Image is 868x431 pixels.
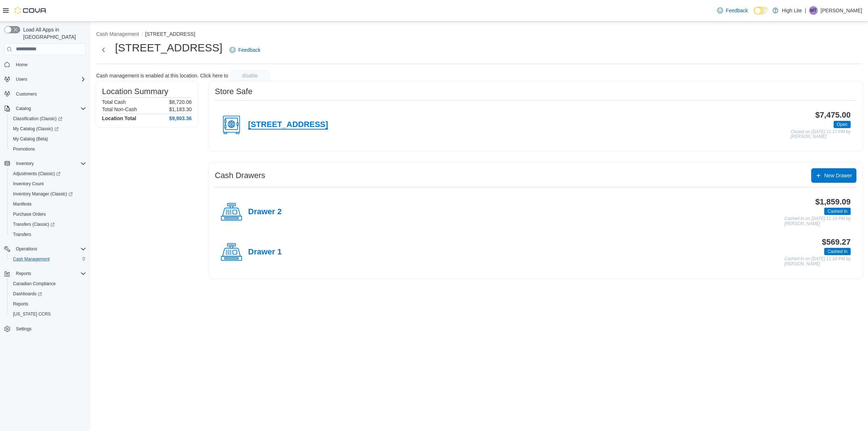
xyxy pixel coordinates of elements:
[13,281,56,287] span: Canadian Compliance
[10,255,86,263] span: Cash Management
[13,104,86,113] span: Catalog
[227,43,263,57] a: Feedback
[10,210,49,219] a: Purchase Orders
[7,144,89,154] button: Promotions
[169,99,192,105] p: $8,720.06
[16,76,27,82] span: Users
[809,6,818,15] div: Morgan Taylor
[1,89,89,99] button: Customers
[10,124,61,133] a: My Catalog (Classic)
[13,171,60,177] span: Adjustments (Classic)
[1,269,89,279] button: Reports
[16,62,27,68] span: Home
[784,216,851,226] p: Cashed In on [DATE] 11:19 PM by [PERSON_NAME]
[13,146,35,152] span: Promotions
[13,159,86,168] span: Inventory
[10,114,86,123] span: Classification (Classic)
[10,114,65,123] a: Classification (Classic)
[4,56,86,353] nav: Complex example
[824,208,851,215] span: Cashed In
[834,121,851,128] span: Open
[1,59,89,70] button: Home
[10,210,86,219] span: Purchase Orders
[821,6,862,15] p: [PERSON_NAME]
[10,200,86,208] span: Manifests
[13,221,55,227] span: Transfers (Classic)
[7,279,89,289] button: Canadian Compliance
[13,181,44,187] span: Inventory Count
[7,189,89,199] a: Inventory Manager (Classic)
[14,7,47,14] img: Cova
[16,161,34,166] span: Inventory
[10,135,86,143] span: My Catalog (Beta)
[13,324,86,333] span: Settings
[754,7,769,14] input: Dark Mode
[13,245,86,253] span: Operations
[13,75,30,84] button: Users
[10,300,31,308] a: Reports
[13,211,46,217] span: Purchase Orders
[230,70,270,81] button: disable
[7,134,89,144] button: My Catalog (Beta)
[13,75,86,84] span: Users
[815,111,851,119] h3: $7,475.00
[145,31,195,37] button: [STREET_ADDRESS]
[13,311,51,317] span: [US_STATE] CCRS
[248,248,282,257] h4: Drawer 1
[827,248,847,255] span: Cashed In
[1,244,89,254] button: Operations
[16,326,31,332] span: Settings
[13,245,40,253] button: Operations
[20,26,86,41] span: Load All Apps in [GEOGRAPHIC_DATA]
[242,72,258,79] span: disable
[10,179,47,188] a: Inventory Count
[13,269,34,278] button: Reports
[13,126,59,132] span: My Catalog (Classic)
[7,254,89,264] button: Cash Management
[10,179,86,188] span: Inventory Count
[7,169,89,179] a: Adjustments (Classic)
[13,89,86,98] span: Customers
[13,325,34,333] a: Settings
[115,41,222,55] h1: [STREET_ADDRESS]
[7,289,89,299] a: Dashboards
[13,201,31,207] span: Manifests
[811,168,856,183] button: New Drawer
[10,230,86,239] span: Transfers
[714,3,751,18] a: Feedback
[13,301,28,307] span: Reports
[7,309,89,319] button: [US_STATE] CCRS
[248,207,282,217] h4: Drawer 2
[10,190,76,198] a: Inventory Manager (Classic)
[13,136,48,142] span: My Catalog (Beta)
[13,256,50,262] span: Cash Management
[102,115,136,121] h4: Location Total
[824,248,851,255] span: Cashed In
[10,310,86,318] span: Washington CCRS
[13,191,73,197] span: Inventory Manager (Classic)
[10,190,86,198] span: Inventory Manager (Classic)
[7,209,89,219] button: Purchase Orders
[10,220,86,229] span: Transfers (Classic)
[96,31,139,37] button: Cash Management
[791,130,851,139] p: Closed on [DATE] 11:17 PM by [PERSON_NAME]
[827,208,847,215] span: Cashed In
[10,145,86,153] span: Promotions
[96,30,862,39] nav: An example of EuiBreadcrumbs
[10,230,34,239] a: Transfers
[96,73,228,79] p: Cash management is enabled at this location. Click here to
[7,114,89,124] a: Classification (Classic)
[10,290,86,298] span: Dashboards
[824,172,852,179] span: New Drawer
[13,269,86,278] span: Reports
[10,135,51,143] a: My Catalog (Beta)
[169,106,192,112] p: $1,183.30
[10,124,86,133] span: My Catalog (Classic)
[16,271,31,276] span: Reports
[810,6,816,15] span: MT
[13,232,31,237] span: Transfers
[96,43,111,57] button: Next
[13,104,34,113] button: Catalog
[784,257,851,266] p: Cashed In on [DATE] 11:18 PM by [PERSON_NAME]
[7,199,89,209] button: Manifests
